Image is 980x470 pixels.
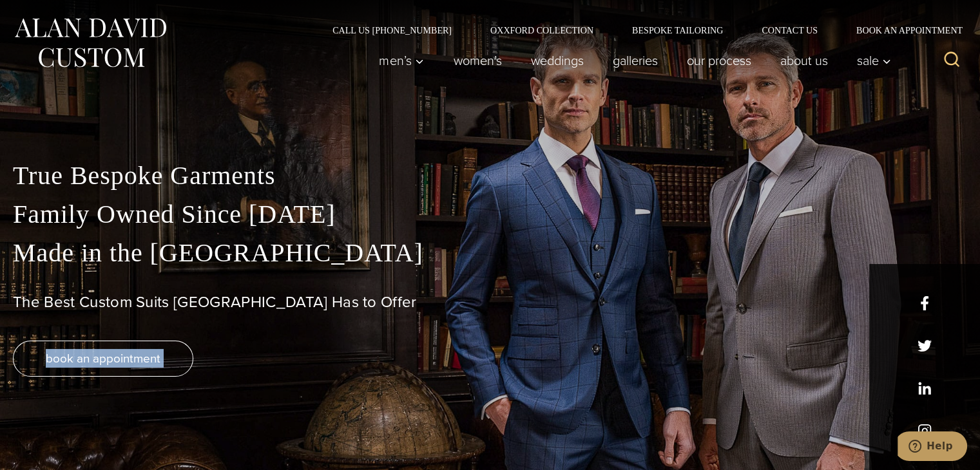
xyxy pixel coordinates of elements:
nav: Primary Navigation [365,48,898,73]
a: Bespoke Tailoring [613,26,742,35]
a: Our Process [672,48,765,73]
a: Women’s [439,48,516,73]
a: Book an Appointment [837,26,967,35]
a: Oxxford Collection [471,26,613,35]
a: book an appointment [13,341,193,377]
iframe: Opens a widget where you can chat to one of our agents [898,431,967,464]
h1: The Best Custom Suits [GEOGRAPHIC_DATA] Has to Offer [13,293,967,312]
button: Child menu of Men’s [365,48,439,73]
p: True Bespoke Garments Family Owned Since [DATE] Made in the [GEOGRAPHIC_DATA] [13,156,967,272]
a: About Us [765,48,842,73]
a: Call Us [PHONE_NUMBER] [313,26,471,35]
button: Sale sub menu toggle [842,48,898,73]
a: Contact Us [742,26,837,35]
nav: Secondary Navigation [313,26,967,35]
a: Galleries [598,48,672,73]
img: Alan David Custom [13,14,168,71]
a: weddings [516,48,598,73]
span: book an appointment [46,349,160,368]
button: View Search Form [936,45,967,76]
